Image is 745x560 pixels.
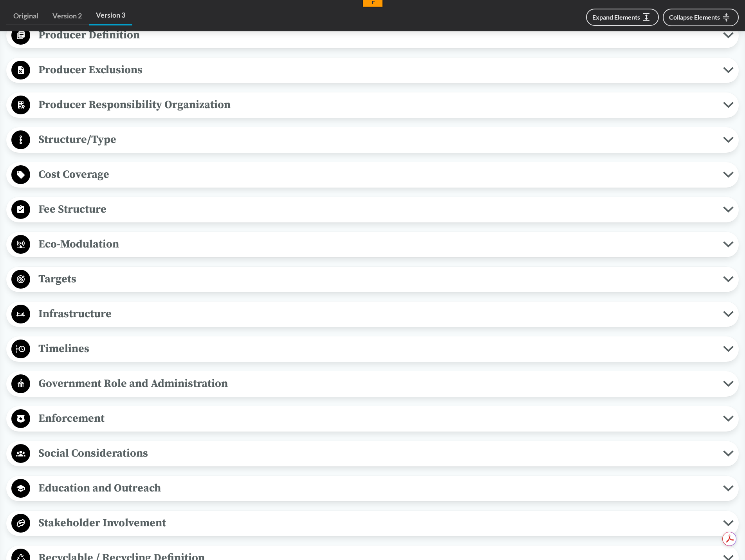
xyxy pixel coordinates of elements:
[6,7,45,25] a: Original
[30,201,723,218] span: Fee Structure
[30,444,723,462] span: Social Considerations
[30,26,723,44] span: Producer Definition
[30,166,723,183] span: Cost Coverage
[30,375,723,392] span: Government Role and Administration
[30,131,723,148] span: Structure/Type
[9,409,736,429] button: Enforcement
[586,9,659,26] button: Expand Elements
[9,60,736,80] button: Producer Exclusions
[9,479,736,499] button: Education and Outreach
[9,165,736,185] button: Cost Coverage
[30,270,723,288] span: Targets
[121,2,158,8] input: ASIN
[45,7,89,25] a: Version 2
[9,235,736,255] button: Eco-Modulation
[9,374,736,394] button: Government Role and Administration
[121,8,133,14] a: View
[9,304,736,324] button: Infrastructure
[9,25,736,45] button: Producer Definition
[9,200,736,220] button: Fee Structure
[30,96,723,114] span: Producer Responsibility Organization
[30,479,723,497] span: Education and Outreach
[30,305,723,323] span: Infrastructure
[663,9,739,26] button: Collapse Elements
[133,8,146,14] a: Copy
[30,514,723,532] span: Stakeholder Involvement
[30,410,723,427] span: Enforcement
[9,95,736,115] button: Producer Responsibility Organization
[30,61,723,79] span: Producer Exclusions
[9,130,736,150] button: Structure/Type
[146,8,159,14] a: Clear
[89,6,132,25] a: Version 3
[30,235,723,253] span: Eco-Modulation
[9,269,736,289] button: Targets
[9,513,736,533] button: Stakeholder Involvement
[41,3,104,13] input: ASIN, PO, Alias, + more...
[9,339,736,359] button: Timelines
[9,444,736,464] button: Social Considerations
[19,3,29,13] img: emialex
[30,340,723,358] span: Timelines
